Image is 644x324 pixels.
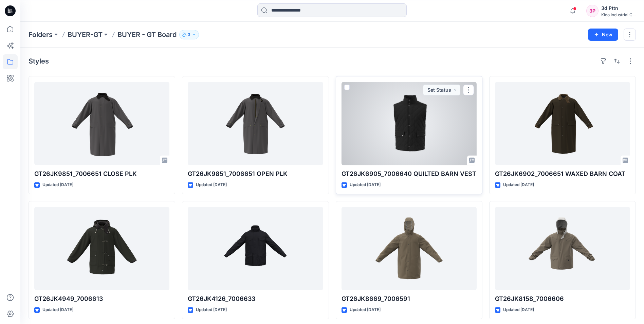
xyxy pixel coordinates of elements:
[503,181,534,188] p: Updated [DATE]
[342,207,477,290] a: GT26JK8669_7006591
[188,82,323,165] a: GT26JK9851_7006651 OPEN PLK
[42,181,73,188] p: Updated [DATE]
[34,294,169,304] p: GT26JK4949_7006613
[586,5,599,17] div: 3P
[350,181,381,188] p: Updated [DATE]
[495,82,630,165] a: GT26JK6902_7006651 WAXED BARN COAT
[342,169,477,179] p: GT26JK6905_7006640 QUILTED BARN VEST
[68,30,103,39] a: BUYER-GT
[503,306,534,313] p: Updated [DATE]
[179,30,199,39] button: 3
[196,181,227,188] p: Updated [DATE]
[188,169,323,179] p: GT26JK9851_7006651 OPEN PLK
[601,12,636,17] div: Kido Industrial C...
[34,82,169,165] a: GT26JK9851_7006651 CLOSE PLK
[495,207,630,290] a: GT26JK8158_7006606
[601,4,636,12] div: 3d Pttn
[34,169,169,179] p: GT26JK9851_7006651 CLOSE PLK
[29,30,53,39] a: Folders
[495,294,630,304] p: GT26JK8158_7006606
[188,294,323,304] p: GT26JK4126_7006633
[117,30,177,39] p: BUYER - GT Board
[34,207,169,290] a: GT26JK4949_7006613
[196,306,227,313] p: Updated [DATE]
[188,207,323,290] a: GT26JK4126_7006633
[188,31,190,38] p: 3
[29,57,49,65] h4: Styles
[350,306,381,313] p: Updated [DATE]
[495,169,630,179] p: GT26JK6902_7006651 WAXED BARN COAT
[342,294,477,304] p: GT26JK8669_7006591
[588,29,618,41] button: New
[342,82,477,165] a: GT26JK6905_7006640 QUILTED BARN VEST
[42,306,73,313] p: Updated [DATE]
